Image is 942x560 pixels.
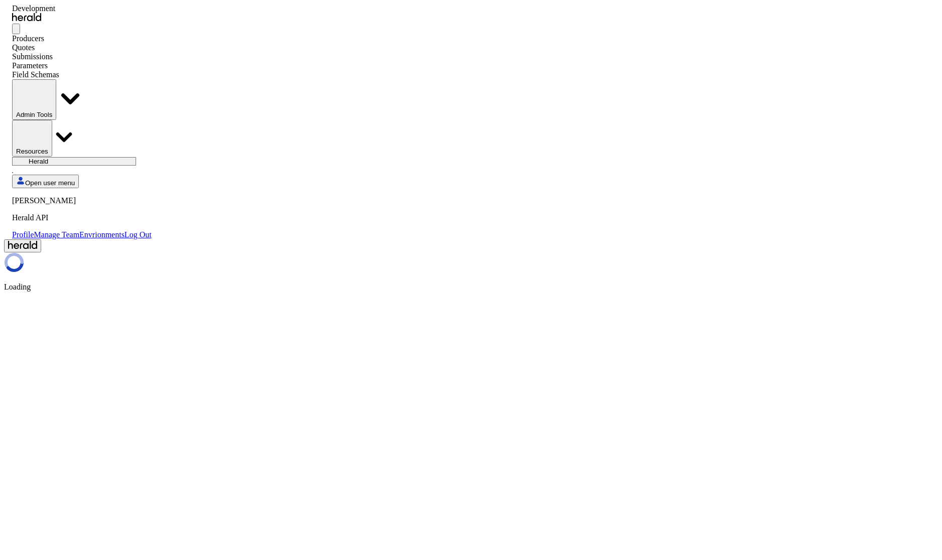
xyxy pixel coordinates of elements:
a: Log Out [125,230,152,239]
div: Development [12,4,152,13]
img: Herald Logo [12,13,41,22]
div: Open user menu [12,196,152,239]
p: [PERSON_NAME] [12,196,152,205]
div: Quotes [12,43,152,52]
div: Parameters [12,61,152,70]
p: Herald API [12,213,152,222]
div: Producers [12,34,152,43]
button: Resources dropdown menu [12,120,52,157]
span: Open user menu [25,179,75,187]
div: Field Schemas [12,70,152,79]
div: Submissions [12,52,152,61]
p: Loading [4,283,938,292]
button: Open user menu [12,175,79,188]
img: Herald Logo [8,241,37,249]
a: Manage Team [34,230,80,239]
button: internal dropdown menu [12,79,56,120]
a: Envrionments [79,230,125,239]
a: Profile [12,230,34,239]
